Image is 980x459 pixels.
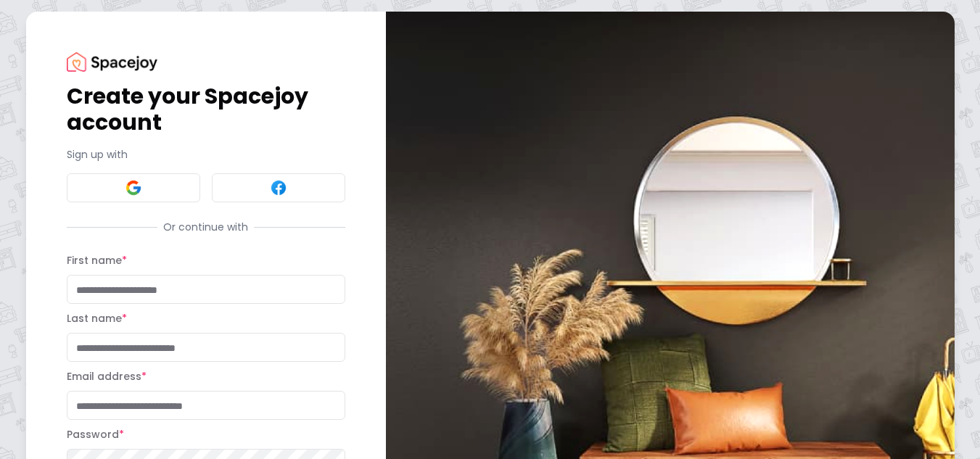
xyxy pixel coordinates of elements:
p: Sign up with [67,147,345,162]
img: Facebook signin [270,179,287,197]
label: Last name [67,311,127,326]
label: Email address [67,369,147,384]
img: Spacejoy Logo [67,52,157,72]
label: First name [67,253,127,268]
label: Password [67,427,124,442]
h1: Create your Spacejoy account [67,83,345,136]
img: Google signin [125,179,142,197]
span: Or continue with [157,220,254,234]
